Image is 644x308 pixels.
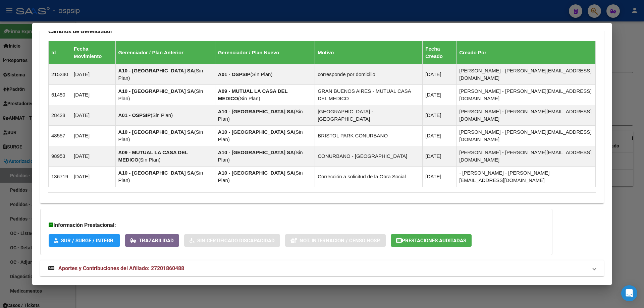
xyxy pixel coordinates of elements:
th: Creado Por [457,41,596,64]
strong: A01 - OSPSIP [118,112,151,118]
span: Trazabilidad [139,238,174,244]
h3: Información Prestacional: [49,221,544,229]
strong: A10 - [GEOGRAPHIC_DATA] SA [218,170,294,176]
span: Sin Certificado Discapacidad [197,238,275,244]
strong: A10 - [GEOGRAPHIC_DATA] SA [118,68,194,73]
td: [DATE] [71,64,116,84]
td: BRISTOL PARK CONURBANO [315,125,423,146]
td: ( ) [215,105,315,125]
button: Prestaciones Auditadas [391,234,472,247]
td: [DATE] [423,64,457,84]
span: Sin Plan [218,170,303,183]
strong: A10 - [GEOGRAPHIC_DATA] SA [118,129,194,135]
span: Sin Plan [118,129,203,142]
td: [PERSON_NAME] - [PERSON_NAME][EMAIL_ADDRESS][DOMAIN_NAME] [457,64,596,84]
strong: A10 - [GEOGRAPHIC_DATA] SA [118,170,194,176]
span: Prestaciones Auditadas [402,238,466,244]
td: [DATE] [423,125,457,146]
button: SUR / SURGE / INTEGR. [49,234,120,247]
button: Trazabilidad [125,234,179,247]
td: [DATE] [71,105,116,125]
td: ( ) [115,64,215,84]
strong: A09 - MUTUAL LA CASA DEL MEDICO [118,149,188,163]
span: Sin Plan [240,96,259,101]
td: corresponde por domicilio [315,64,423,84]
td: [DATE] [71,84,116,105]
td: [DATE] [71,166,116,187]
strong: A09 - MUTUAL LA CASA DEL MEDICO [218,88,288,101]
td: ( ) [215,125,315,146]
td: ( ) [115,166,215,187]
td: [PERSON_NAME] - [PERSON_NAME][EMAIL_ADDRESS][DOMAIN_NAME] [457,105,596,125]
td: 98953 [49,146,71,166]
strong: A10 - [GEOGRAPHIC_DATA] SA [218,129,294,135]
td: ( ) [115,146,215,166]
td: GRAN BUENOS AIRES - MUTUAL CASA DEL MEDICO [315,84,423,105]
mat-expansion-panel-header: Aportes y Contribuciones del Afiliado: 27201860488 [40,260,604,276]
span: Sin Plan [118,68,203,81]
td: ( ) [115,105,215,125]
h3: Cambios de Gerenciador [48,27,596,35]
td: [DATE] [423,146,457,166]
span: Sin Plan [252,71,271,77]
td: ( ) [115,84,215,105]
td: Corrección a solicitud de la Obra Social [315,166,423,187]
span: Aportes y Contribuciones del Afiliado: 27201860488 [58,265,184,271]
td: ( ) [215,84,315,105]
span: SUR / SURGE / INTEGR. [61,238,115,244]
td: [DATE] [423,84,457,105]
span: Sin Plan [140,157,159,163]
td: [DATE] [423,166,457,187]
th: Fecha Creado [423,41,457,64]
td: [DATE] [71,146,116,166]
span: Sin Plan [218,149,303,163]
th: Motivo [315,41,423,64]
strong: A10 - [GEOGRAPHIC_DATA] SA [218,109,294,114]
button: Not. Internacion / Censo Hosp. [285,234,386,247]
span: Sin Plan [152,112,171,118]
td: ( ) [115,125,215,146]
button: Sin Certificado Discapacidad [184,234,280,247]
th: Id [49,41,71,64]
td: [DATE] [423,105,457,125]
td: 136719 [49,166,71,187]
span: Sin Plan [118,170,203,183]
td: ( ) [215,146,315,166]
td: 28428 [49,105,71,125]
strong: A10 - [GEOGRAPHIC_DATA] SA [118,88,194,94]
td: CONURBANO - [GEOGRAPHIC_DATA] [315,146,423,166]
td: [PERSON_NAME] - [PERSON_NAME][EMAIL_ADDRESS][DOMAIN_NAME] [457,84,596,105]
td: 61450 [49,84,71,105]
span: Sin Plan [118,88,203,101]
td: 48557 [49,125,71,146]
th: Gerenciador / Plan Anterior [115,41,215,64]
td: ( ) [215,64,315,84]
td: - [PERSON_NAME] - [PERSON_NAME][EMAIL_ADDRESS][DOMAIN_NAME] [457,166,596,187]
td: [PERSON_NAME] - [PERSON_NAME][EMAIL_ADDRESS][DOMAIN_NAME] [457,125,596,146]
th: Gerenciador / Plan Nuevo [215,41,315,64]
div: Open Intercom Messenger [621,285,637,301]
span: Sin Plan [218,129,303,142]
strong: A10 - [GEOGRAPHIC_DATA] SA [218,149,294,155]
span: Not. Internacion / Censo Hosp. [300,238,380,244]
strong: A01 - OSPSIP [218,71,251,77]
th: Fecha Movimiento [71,41,116,64]
span: Sin Plan [218,109,303,122]
td: [DATE] [71,125,116,146]
td: [PERSON_NAME] - [PERSON_NAME][EMAIL_ADDRESS][DOMAIN_NAME] [457,146,596,166]
td: 215240 [49,64,71,84]
td: ( ) [215,166,315,187]
td: [GEOGRAPHIC_DATA] - [GEOGRAPHIC_DATA] [315,105,423,125]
